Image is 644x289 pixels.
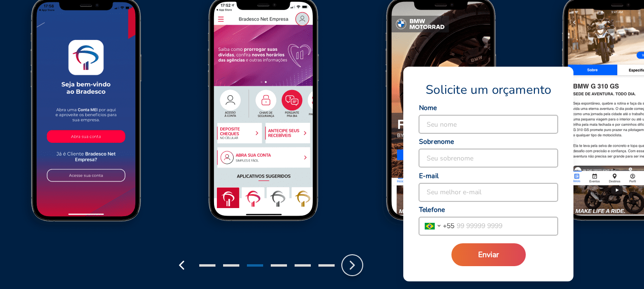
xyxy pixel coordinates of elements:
button: Enviar [451,243,526,266]
input: Seu sobrenome [419,149,558,167]
input: 99 99999 9999 [454,217,558,235]
span: Solicite um orçamento [426,82,551,98]
input: Seu nome [419,115,558,133]
input: Seu melhor e-mail [419,183,558,201]
span: Enviar [478,249,499,260]
span: + 55 [443,221,454,231]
